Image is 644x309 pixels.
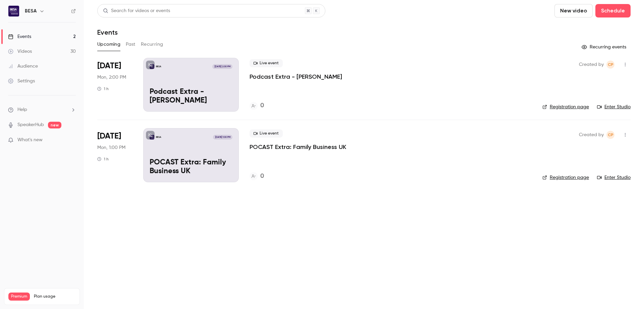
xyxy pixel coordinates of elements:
h6: BESA [25,8,37,14]
a: Podcast Extra - [PERSON_NAME] [250,73,342,81]
span: [DATE] 2:00 PM [212,64,232,69]
h4: 0 [260,101,264,110]
a: 0 [250,101,264,110]
span: CP [608,131,613,139]
span: Created by [579,61,604,69]
h4: 0 [260,172,264,181]
span: Created by [579,131,604,139]
a: Registration page [542,174,589,181]
p: / 300 [61,301,75,307]
span: Premium [8,293,30,301]
span: Charlie Pierpoint [606,61,614,69]
button: New video [554,4,593,17]
p: Podcast Extra - [PERSON_NAME] [150,88,232,105]
a: Enter Studio [597,174,631,181]
span: Live event [250,59,283,67]
div: Events [8,33,31,40]
h1: Events [97,28,118,36]
a: SpeakerHub [17,121,44,128]
div: Audience [8,63,38,70]
a: Registration page [542,104,589,110]
p: BESA [156,65,161,68]
div: Videos [8,48,32,55]
a: Enter Studio [597,104,631,110]
span: Charlie Pierpoint [606,131,614,139]
span: [DATE] [97,131,121,142]
span: Mon, 2:00 PM [97,74,126,81]
span: [DATE] 1:00 PM [213,135,232,140]
button: Recurring events [579,42,631,52]
a: POCAST Extra: Family Business UK [250,143,346,151]
span: new [48,122,61,128]
a: 0 [250,172,264,181]
span: Mon, 1:00 PM [97,144,125,151]
div: Aug 11 Mon, 2:00 PM (Europe/London) [97,58,132,112]
span: Plan usage [34,294,75,299]
button: Upcoming [97,39,120,50]
img: BESA [8,6,19,16]
div: 1 h [97,86,109,91]
li: help-dropdown-opener [8,106,76,113]
a: POCAST Extra: Family Business UKBESA[DATE] 1:00 PMPOCAST Extra: Family Business UK [143,128,239,182]
button: Past [126,39,136,50]
iframe: Noticeable Trigger [68,137,76,143]
button: Recurring [141,39,163,50]
span: What's new [17,137,43,144]
p: POCAST Extra: Family Business UK [150,158,232,176]
span: [DATE] [97,61,121,71]
span: Help [17,106,27,113]
div: Sep 8 Mon, 1:00 PM (Europe/London) [97,128,132,182]
p: Videos [8,301,21,307]
span: CP [608,61,613,69]
button: Schedule [595,4,631,17]
a: Podcast Extra - Ian McCallBESA[DATE] 2:00 PMPodcast Extra - [PERSON_NAME] [143,58,239,112]
div: Search for videos or events [103,7,170,14]
div: Settings [8,78,35,84]
p: BESA [156,136,161,139]
span: Live event [250,129,283,138]
span: 37 [61,302,65,306]
div: 1 h [97,156,109,162]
